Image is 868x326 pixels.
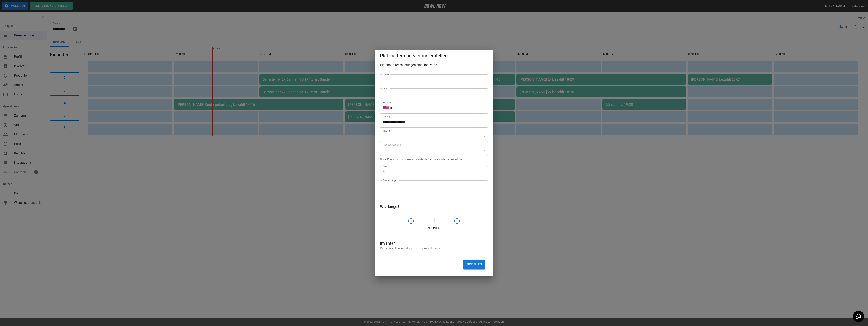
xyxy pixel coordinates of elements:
h5: Platzhalterreservierung erstellen [380,53,488,59]
p: Note: Event products are not available for placeholder reservations [380,157,488,161]
h6: Platzhalterreservierungen sind kostenlos [380,62,488,68]
div: ​ [380,131,488,142]
p: Stunde [380,226,488,231]
h6: Inventar [380,240,488,246]
p: Please select an inventory to view available lanes [380,246,488,250]
label: Anfang [383,115,391,118]
h4: 1 [416,217,452,225]
p: € [383,169,385,174]
button: Erstellen [463,260,485,269]
input: Choose date, selected date is Sep 25, 2025 [380,117,485,128]
label: Telefon [383,101,391,104]
div: ​ [380,145,488,156]
button: Select country [383,105,389,111]
h6: Wie lange? [380,203,488,210]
